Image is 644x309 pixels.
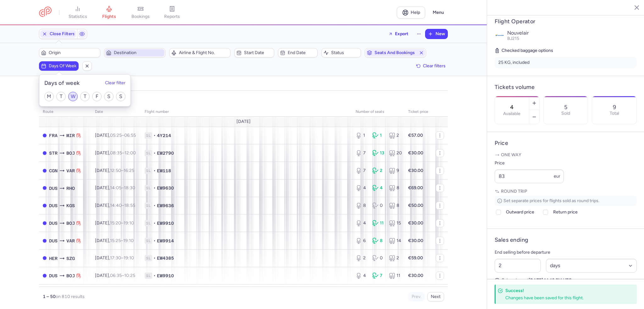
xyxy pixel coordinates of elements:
[352,107,404,117] th: number of seats
[411,10,420,15] span: Help
[145,273,152,279] span: 1L
[372,238,384,244] div: 8
[43,294,56,299] strong: 1 – 50
[66,255,75,262] span: W. A. Mozart, Salzburg, Austria
[124,203,135,208] time: 18:55
[414,61,448,71] button: Clear filters
[50,31,75,36] span: Close Filters
[157,132,171,139] span: 4Y214
[110,255,121,261] time: 17:30
[49,63,76,69] span: Days of week
[169,48,230,58] button: Airline & Flight No.
[66,237,75,244] span: Varna, Varna, Bulgaria
[49,50,98,55] span: Origin
[43,274,47,278] span: CLOSED
[39,48,100,58] button: Origin
[95,255,134,261] span: [DATE],
[157,255,174,261] span: EW4385
[153,273,156,279] span: •
[49,167,58,174] span: CGN
[425,29,447,39] button: New
[356,273,367,279] div: 4
[69,14,87,19] span: statistics
[179,50,228,55] span: Airline & Flight No.
[43,221,47,225] span: CLOSED
[153,132,156,139] span: •
[236,119,251,124] span: [DATE]
[125,6,156,19] a: bookings
[124,133,136,138] time: 06:55
[495,196,637,206] p: Set separate prices for flights sold as round trips.
[389,150,401,156] div: 20
[157,202,174,209] span: EW9636
[408,133,423,138] strong: €57.00
[427,292,444,301] button: Next
[278,48,318,58] button: End date
[408,255,423,261] strong: €59.00
[372,273,384,279] div: 7
[495,249,637,256] p: End selling before departure
[43,134,47,137] span: CLOSED
[408,150,423,156] strong: €30.00
[389,185,401,191] div: 8
[157,185,174,191] span: EW9630
[164,14,180,19] span: reports
[389,238,401,244] div: 14
[375,50,416,55] span: Seats and bookings
[110,133,136,138] span: –
[95,203,135,208] span: [DATE],
[397,7,425,19] a: Help
[372,220,384,226] div: 11
[157,238,174,244] span: EW9914
[66,150,75,157] span: Bourgas, Burgas, Bulgaria
[105,81,125,86] button: Clear filter
[110,150,122,156] time: 08:35
[66,185,75,192] span: Diagoras, Ródos, Greece
[408,168,423,173] strong: €30.00
[153,150,156,156] span: •
[356,255,367,261] div: 2
[356,202,367,209] div: 8
[124,255,134,261] time: 19:10
[423,63,446,68] span: Clear filters
[372,150,384,156] div: 13
[66,272,75,279] span: Bourgas, Burgas, Bulgaria
[372,185,384,191] div: 4
[95,150,136,156] span: [DATE],
[114,50,163,55] span: Destination
[124,273,135,278] time: 10:25
[331,50,359,55] span: Status
[91,107,141,117] th: date
[153,255,156,261] span: •
[404,107,432,117] th: Ticket price
[389,168,401,174] div: 9
[104,48,165,58] button: Destination
[495,30,505,40] img: Nouvelair logo
[95,273,135,278] span: [DATE],
[153,220,156,226] span: •
[408,185,423,190] strong: €69.00
[529,278,572,283] strong: [DATE] 14:10 PM UTC
[49,220,58,227] span: Düsseldorf International Airport, Düsseldorf, Germany
[495,152,637,158] p: One way
[389,220,401,226] div: 15
[95,133,136,138] span: [DATE],
[145,132,152,139] span: 1L
[66,132,75,139] span: Habib Bourguiba, Monastir, Tunisia
[356,168,367,174] div: 7
[495,278,637,283] p: Sales close at
[95,238,134,243] span: [DATE],
[408,238,423,243] strong: €30.00
[372,168,384,174] div: 2
[610,111,619,116] p: Total
[408,220,423,226] strong: €30.00
[43,169,47,173] span: CLOSED
[153,168,156,174] span: •
[95,168,134,173] span: [DATE],
[49,255,58,262] span: Nikos Kazantzakis Airport, Irákleion, Greece
[145,168,152,174] span: 1L
[408,273,423,278] strong: €30.00
[66,167,75,174] span: Varna, Varna, Bulgaria
[125,150,136,156] time: 12:00
[495,140,637,147] h4: Price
